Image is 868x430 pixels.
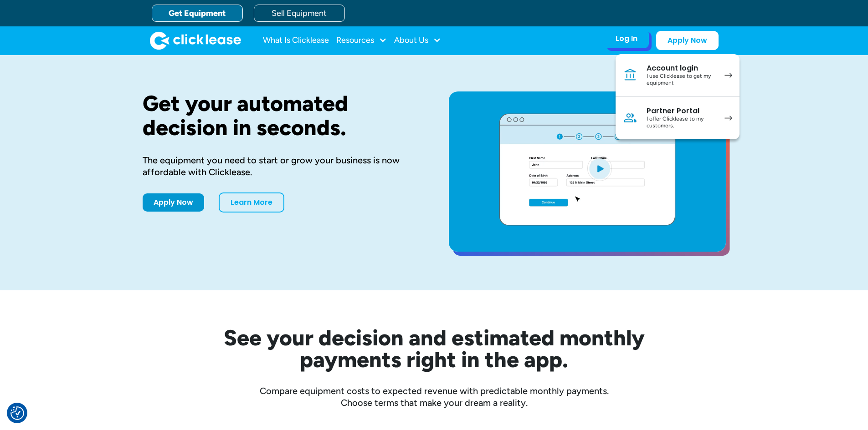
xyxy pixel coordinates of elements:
[179,327,689,370] h2: See your decision and estimated monthly payments right in the app.
[143,91,420,140] h1: Get your automated decision in seconds.
[150,31,241,50] img: Clicklease logo
[143,154,420,178] div: The equipment you need to start or grow your business is now affordable with Clicklease.
[647,73,715,87] div: I use Clicklease to get my equipment
[587,156,612,181] img: Blue play button logo on a light blue circular background
[449,91,726,252] a: open lightbox
[143,193,204,212] a: Apply Now
[152,5,243,22] a: Get Equipment
[616,54,740,139] nav: Log In
[150,31,241,50] a: home
[616,54,740,97] a: Account loginI use Clicklease to get my equipment
[616,97,740,139] a: Partner PortalI offer Clicklease to my customers.
[10,406,24,420] img: Revisit consent button
[263,31,329,50] a: What Is Clicklease
[616,34,637,43] div: Log In
[394,31,441,50] div: About Us
[254,5,345,22] a: Sell Equipment
[647,64,715,73] div: Account login
[724,73,732,78] img: arrow
[647,116,715,130] div: I offer Clicklease to my customers.
[623,111,637,125] img: Person icon
[219,192,284,212] a: Learn More
[10,406,24,420] button: Consent Preferences
[336,31,387,50] div: Resources
[724,116,732,121] img: arrow
[143,385,726,409] div: Compare equipment costs to expected revenue with predictable monthly payments. Choose terms that ...
[647,106,715,116] div: Partner Portal
[623,68,637,82] img: Bank icon
[656,31,719,50] a: Apply Now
